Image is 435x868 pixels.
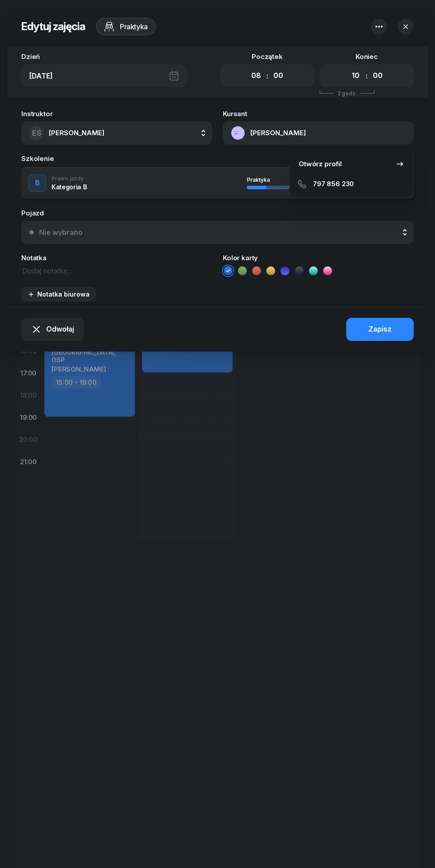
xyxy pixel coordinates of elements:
div: Notatka biurowa [28,290,90,298]
span: [PERSON_NAME] [49,129,104,137]
span: EŚ [32,129,41,137]
span: Odwołaj [46,324,74,335]
button: Odwołaj [21,318,84,341]
div: : [366,70,368,81]
div: Nie wybrano [39,229,83,236]
div: : [266,70,268,81]
button: EŚ[PERSON_NAME] [21,121,212,145]
button: Nie wybrano [21,221,414,244]
h2: Edytuj zajęcia [21,20,85,34]
div: Otwórz profil [299,158,342,170]
button: Zapisz [346,318,414,341]
button: [PERSON_NAME] [223,121,414,145]
div: Zapisz [368,324,391,335]
button: Notatka biurowa [21,287,96,301]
